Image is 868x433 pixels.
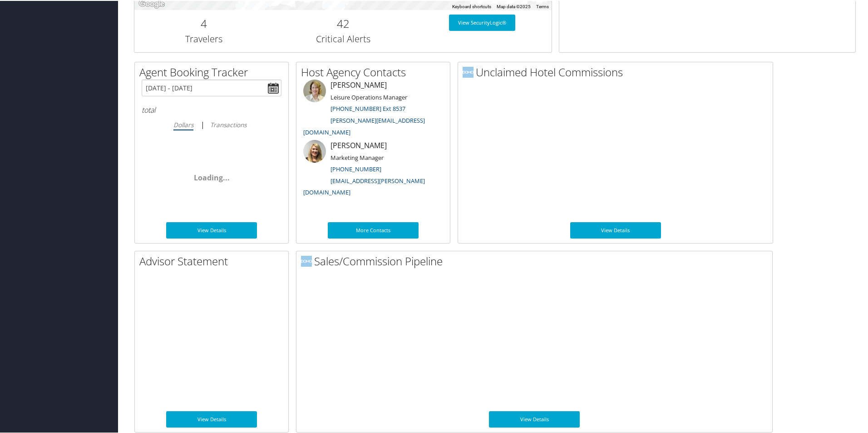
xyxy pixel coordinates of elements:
li: [PERSON_NAME] [299,79,448,139]
h6: total [142,104,281,114]
a: View Details [489,410,580,427]
span: Loading... [194,172,230,182]
small: Leisure Operations Manager [330,92,407,100]
h2: Agent Booking Tracker [139,64,288,79]
h3: Critical Alerts [280,32,405,45]
a: [PHONE_NUMBER] [330,164,381,172]
h2: Sales/Commission Pipeline [301,253,772,268]
a: More Contacts [328,221,419,238]
a: [PHONE_NUMBER] Ext 8537 [330,104,405,112]
button: Keyboard shortcuts [452,3,491,9]
h3: Travelers [141,32,266,45]
h2: Unclaimed Hotel Commissions [463,64,773,79]
small: Marketing Manager [330,153,384,161]
img: meredith-price.jpg [303,79,326,101]
img: ali-moffitt.jpg [303,139,326,162]
a: View Details [166,221,257,238]
a: Terms (opens in new tab) [536,3,549,8]
i: Transactions [210,119,247,128]
a: View SecurityLogic® [449,14,515,30]
a: [PERSON_NAME][EMAIL_ADDRESS][DOMAIN_NAME] [303,115,425,135]
i: Dollars [173,119,193,128]
a: [EMAIL_ADDRESS][PERSON_NAME][DOMAIN_NAME] [303,176,425,196]
img: domo-logo.png [301,255,312,266]
span: Map data ©2025 [497,3,531,8]
h2: Advisor Statement [139,253,288,268]
img: domo-logo.png [463,66,473,77]
a: View Details [166,410,257,427]
h2: 42 [280,15,405,30]
div: | [142,118,281,129]
li: [PERSON_NAME] [299,139,448,199]
a: View Details [570,221,661,238]
h2: Host Agency Contacts [301,64,450,79]
h2: 4 [141,15,266,30]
